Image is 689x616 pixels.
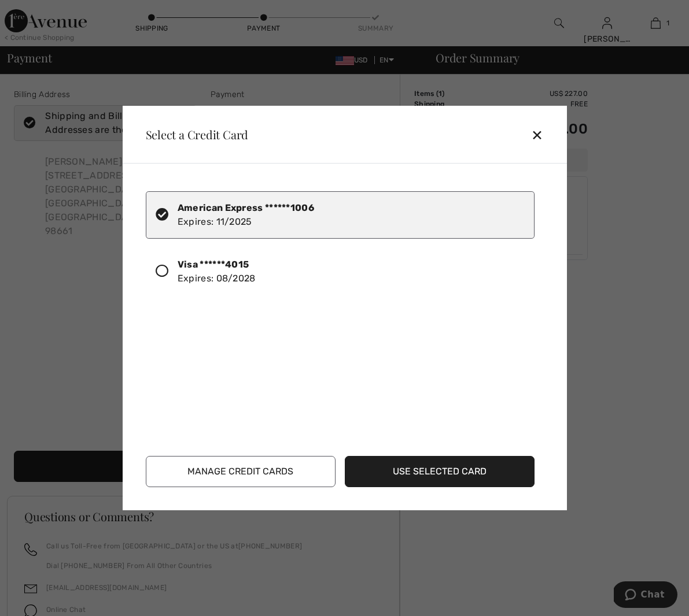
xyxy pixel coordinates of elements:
[178,201,314,229] div: Expires: 11/2025
[178,258,256,285] div: Expires: 08/2028
[137,129,249,140] div: Select a Credit Card
[345,456,535,487] button: Use Selected Card
[27,8,51,18] span: Chat
[146,456,336,487] button: Manage Credit Cards
[531,123,552,147] div: ✕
